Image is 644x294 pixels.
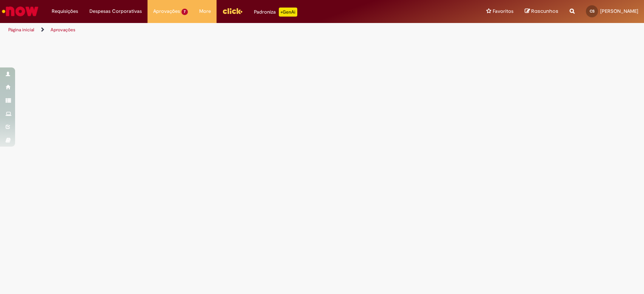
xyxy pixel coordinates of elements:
[254,8,297,17] div: Padroniza
[590,9,595,14] span: CS
[531,8,558,15] span: Rascunhos
[525,8,558,15] a: Rascunhos
[8,27,34,33] a: Página inicial
[6,23,424,37] ul: Trilhas de página
[222,5,243,17] img: click_logo_yellow_360x200.png
[600,8,638,14] span: [PERSON_NAME]
[51,27,75,33] a: Aprovações
[493,8,513,15] span: Favoritos
[199,8,211,15] span: More
[279,8,297,17] p: +GenAi
[153,8,180,15] span: Aprovações
[89,8,142,15] span: Despesas Corporativas
[181,9,188,15] span: 7
[52,8,78,15] span: Requisições
[1,4,40,19] img: ServiceNow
